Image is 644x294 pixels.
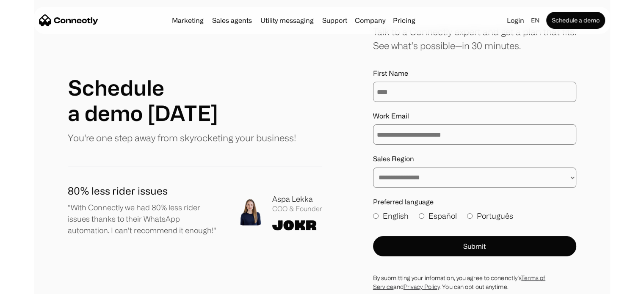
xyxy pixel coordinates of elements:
[68,131,296,145] p: You're one step away from skyrocketing your business!
[467,210,513,222] label: Português
[319,17,351,24] a: Support
[419,213,424,219] input: Español
[390,17,419,24] a: Pricing
[373,155,576,163] label: Sales Region
[373,210,409,222] label: English
[39,14,98,27] a: home
[272,193,322,205] div: Aspa Lekka
[68,75,218,126] h1: Schedule a demo [DATE]
[373,213,379,219] input: English
[373,25,576,52] div: Talk to a Connectly expert and get a plan that fits. See what’s possible—in 30 minutes.
[373,273,576,291] div: By submitting your infomation, you agree to conenctly’s and . You can opt out anytime.
[169,17,207,24] a: Marketing
[17,279,51,291] ul: Language list
[528,14,544,26] div: en
[68,202,220,236] p: "With Connectly we had 80% less rider issues thanks to their WhatsApp automation. I can't recomme...
[355,14,385,26] div: Company
[546,12,605,29] a: Schedule a demo
[467,213,473,219] input: Português
[373,236,576,256] button: Submit
[209,17,255,24] a: Sales agents
[352,14,388,26] div: Company
[503,14,528,26] a: Login
[8,278,51,291] aside: Language selected: English
[531,14,539,26] div: en
[419,210,457,222] label: Español
[257,17,317,24] a: Utility messaging
[373,198,576,206] label: Preferred language
[68,183,220,198] h1: 80% less rider issues
[373,112,576,120] label: Work Email
[272,205,322,213] div: COO & Founder
[373,69,576,77] label: First Name
[404,283,439,290] a: Privacy Policy
[373,275,545,290] a: Terms of Service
